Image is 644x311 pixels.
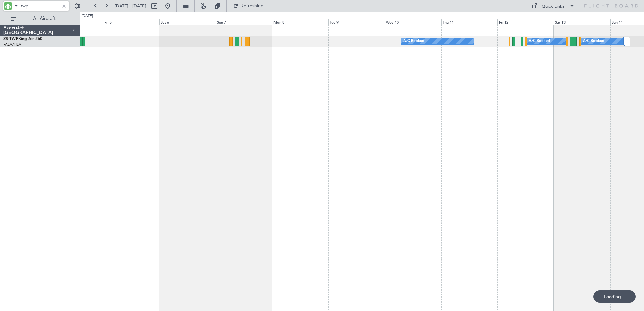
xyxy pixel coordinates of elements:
div: Loading... [593,290,636,303]
div: A/C Booked [529,36,550,46]
span: [DATE] - [DATE] [115,3,146,9]
div: Sat 6 [159,19,216,25]
div: Sun 7 [216,19,272,25]
div: Sat 13 [554,19,610,25]
div: Thu 11 [441,19,497,25]
div: A/C Booked [583,36,604,46]
div: Tue 9 [328,19,385,25]
div: Quick Links [542,3,565,10]
span: Refreshing... [240,4,268,8]
div: Mon 8 [272,19,328,25]
input: A/C (Reg. or Type) [21,1,59,11]
button: Refreshing... [230,1,270,11]
button: Quick Links [528,1,578,11]
a: ZS-TWPKing Air 260 [3,37,42,41]
span: ZS-TWP [3,37,18,41]
div: Wed 10 [385,19,441,25]
button: All Aircraft [7,13,73,24]
div: A/C Booked [403,36,424,46]
div: Fri 5 [103,19,159,25]
div: Fri 12 [497,19,554,25]
div: [DATE] [82,13,93,19]
a: FALA/HLA [3,42,21,47]
span: All Aircraft [18,16,71,21]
